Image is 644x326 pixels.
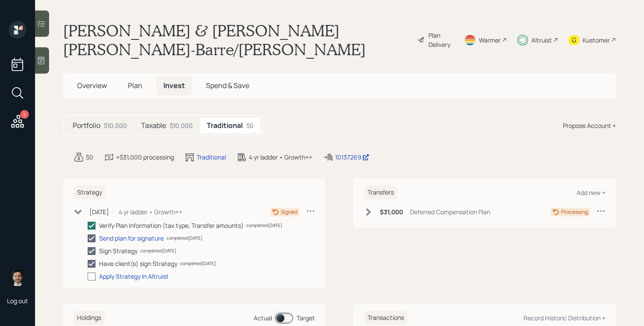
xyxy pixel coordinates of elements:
[9,269,26,286] img: jonah-coleman-headshot.png
[20,110,29,119] div: 2
[170,121,193,130] div: $10,000
[99,259,177,268] div: Have client(s) sign Strategy
[207,121,243,130] h5: Traditional
[141,121,166,130] h5: Taxable
[577,188,605,197] div: Add new +
[163,81,185,90] span: Invest
[364,311,407,325] h6: Transactions
[140,248,176,254] div: completed [DATE]
[128,81,142,90] span: Plan
[249,152,312,162] div: 4 yr ladder • Growth++
[7,297,28,305] div: Log out
[99,246,138,255] div: Sign Strategy
[428,31,453,49] div: Plan Delivery
[246,222,282,229] div: completed [DATE]
[89,207,109,216] div: [DATE]
[583,35,610,45] div: Kustomer
[206,81,249,90] span: Spend & Save
[104,121,127,130] div: $10,000
[254,313,272,322] div: Actual
[335,152,369,162] div: 10137269
[99,234,164,243] div: Send plan for signature
[86,152,93,162] div: $0
[73,121,100,130] h5: Portfolio
[74,311,105,325] h6: Holdings
[246,121,254,130] div: $0
[561,208,588,216] div: Processing
[119,207,182,216] div: 4 yr ladder • Growth++
[63,21,410,59] h1: [PERSON_NAME] & [PERSON_NAME] [PERSON_NAME]-Barre/[PERSON_NAME]
[77,81,107,90] span: Overview
[297,313,315,322] div: Target
[410,207,490,216] div: Deferred Compensation Plan
[74,185,106,200] h6: Strategy
[380,209,403,216] h6: $31,000
[563,121,616,130] div: Propose Account +
[524,314,605,322] div: Record Historic Distribution +
[166,235,202,241] div: completed [DATE]
[479,35,501,45] div: Warmer
[531,35,552,45] div: Altruist
[364,185,397,200] h6: Transfers
[116,152,174,162] div: +$31,000 processing
[281,208,297,216] div: Signed
[99,272,169,281] div: Apply Strategy In Altruist
[99,221,244,230] div: Verify Plan Information (tax type, Transfer amounts)
[197,152,226,162] div: Traditional
[180,260,216,267] div: completed [DATE]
